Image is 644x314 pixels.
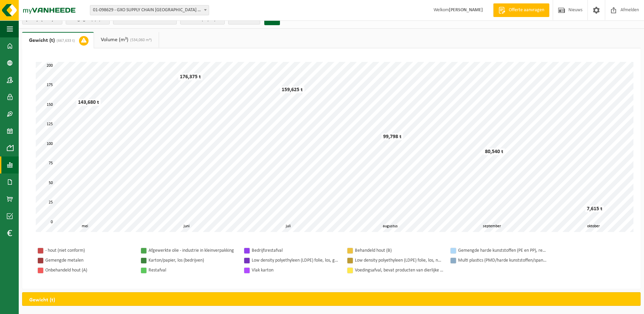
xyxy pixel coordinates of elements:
[90,5,209,15] span: 01-098629 - GXO SUPPLY CHAIN ANTWERP NV - ANTWERPEN
[148,256,237,265] div: Karton/papier, los (bedrijven)
[252,246,340,255] div: Bedrijfsrestafval
[449,7,483,13] strong: [PERSON_NAME]
[94,32,159,48] a: Volume (m³)
[381,133,403,140] div: 99,798 t
[148,246,237,255] div: Afgewerkte olie - industrie in kleinverpakking
[483,148,505,155] div: 80,540 t
[355,256,443,265] div: Low density polyethyleen (LDPE) folie, los, naturel/gekleurd (80/20)
[458,246,547,255] div: Gemengde harde kunststoffen (PE en PP), recycleerbaar (industrieel)
[585,205,604,212] div: 7,615 t
[76,99,101,106] div: 143,680 t
[493,3,549,17] a: Offerte aanvragen
[252,256,340,265] div: Low density polyethyleen (LDPE) folie, los, gekleurd
[280,86,304,93] div: 159,625 t
[355,266,443,275] div: Voedingsafval, bevat producten van dierlijke oorsprong, gemengde verpakking (exclusief glas), cat...
[45,256,134,265] div: Gemengde metalen
[252,266,340,275] div: Vlak karton
[22,293,62,308] h2: Gewicht (t)
[355,246,443,255] div: Behandeld hout (B)
[45,266,134,275] div: Onbehandeld hout (A)
[148,266,237,275] div: Restafval
[90,5,209,15] span: 01-098629 - GXO SUPPLY CHAIN ANTWERP NV - ANTWERPEN
[55,39,75,43] span: (667,633 t)
[45,246,134,255] div: - hout (niet conform)
[507,7,546,14] span: Offerte aanvragen
[178,73,203,80] div: 176,375 t
[458,256,547,265] div: Multi plastics (PMD/harde kunststoffen/spanbanden/EPS/folie naturel/folie gemengd)
[22,32,94,48] a: Gewicht (t)
[128,38,152,42] span: (534,060 m³)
